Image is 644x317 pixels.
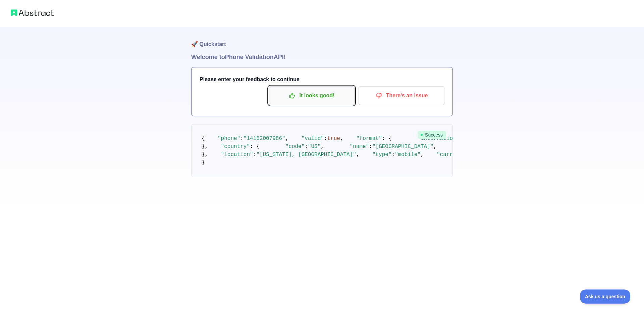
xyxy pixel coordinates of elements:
[356,152,360,158] span: ,
[327,136,340,142] span: true
[11,8,54,17] img: Abstract logo
[340,136,343,142] span: ,
[250,144,260,150] span: : {
[364,90,439,101] p: There's an issue
[580,289,631,304] iframe: Toggle Customer Support
[324,136,327,142] span: :
[305,144,308,150] span: :
[191,27,453,52] h1: 🚀 Quickstart
[359,86,444,105] button: There's an issue
[350,144,369,150] span: "name"
[200,75,444,84] h3: Please enter your feedback to continue
[218,136,240,142] span: "phone"
[269,86,355,105] button: It looks good!
[253,152,257,158] span: :
[191,52,453,62] h1: Welcome to Phone Validation API!
[308,144,321,150] span: "US"
[221,144,250,150] span: "country"
[202,136,205,142] span: {
[437,152,466,158] span: "carrier"
[369,144,372,150] span: :
[372,152,392,158] span: "type"
[356,136,382,142] span: "format"
[433,144,437,150] span: ,
[202,136,627,166] code: }, }, }
[274,90,350,101] p: It looks good!
[221,152,253,158] span: "location"
[417,136,466,142] span: "international"
[240,136,244,142] span: :
[256,152,356,158] span: "[US_STATE], [GEOGRAPHIC_DATA]"
[418,131,446,139] span: Success
[285,144,305,150] span: "code"
[395,152,421,158] span: "mobile"
[321,144,324,150] span: ,
[421,152,424,158] span: ,
[285,136,289,142] span: ,
[244,136,285,142] span: "14152007986"
[302,136,324,142] span: "valid"
[382,136,392,142] span: : {
[392,152,395,158] span: :
[372,144,433,150] span: "[GEOGRAPHIC_DATA]"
